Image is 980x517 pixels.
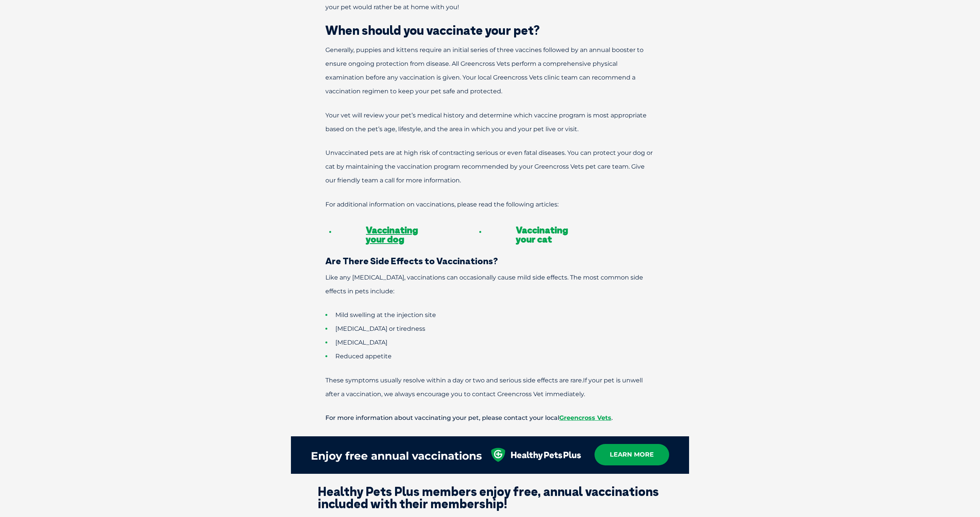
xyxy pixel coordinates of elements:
[559,414,611,421] a: Greencross Vets
[366,224,418,245] a: Vaccinating your dog
[299,24,681,36] h2: When should you vaccinate your pet?
[325,149,653,184] span: Unvaccinated pets are at high risk of contracting serious or even fatal diseases. You can protect...
[516,224,568,245] a: Vaccinating your cat
[311,444,482,468] div: Enjoy free annual vaccinations
[325,255,498,267] span: Are There Side Effects to Vaccinations?
[325,112,647,133] span: Your vet will review your pet’s medical history and determine which vaccine program is most appro...
[490,448,581,462] img: healthy-pets-plus.svg
[595,444,669,465] a: learn more
[325,274,643,295] span: Like any [MEDICAL_DATA], vaccinations can occasionally cause mild side effects. The most common s...
[325,377,643,398] span: If your pet is unwell after a vaccination, we always encourage you to contact Greencross Vet imme...
[299,411,681,425] p: For more information about vaccinating your pet, please contact your local .
[335,353,392,360] span: Reduced appetite
[291,485,689,510] h2: Healthy Pets Plus members enjoy free, annual vaccinations included with their membership!
[335,339,387,346] span: [MEDICAL_DATA]
[325,46,644,95] span: Generally, puppies and kittens require an initial series of three vaccines followed by an annual ...
[325,201,559,208] span: For additional information on vaccinations, please read the following articles:
[335,311,436,319] span: Mild swelling at the injection site
[335,325,425,332] span: [MEDICAL_DATA] or tiredness
[325,377,583,384] span: These symptoms usually resolve within a day or two and serious side effects are rare.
